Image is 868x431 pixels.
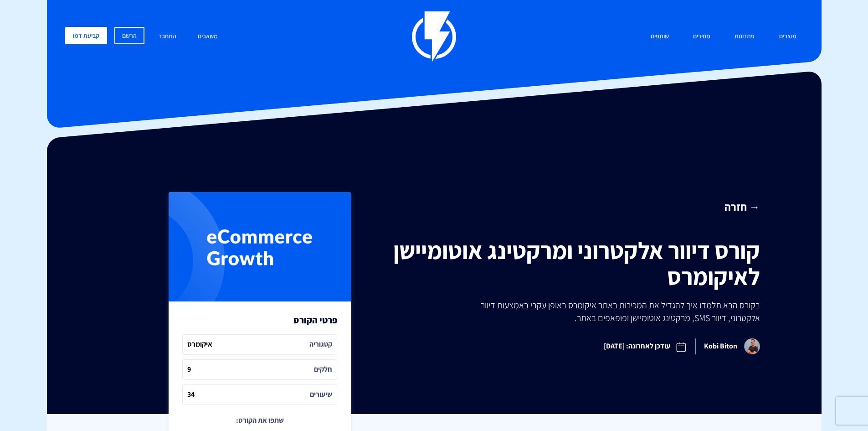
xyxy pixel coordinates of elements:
i: קטגוריה [309,339,332,350]
a: שותפים [644,27,676,47]
h3: פרטי הקורס [293,315,337,325]
h1: קורס דיוור אלקטרוני ומרקטינג אוטומיישן לאיקומרס [385,238,760,290]
span: Kobi Biton [695,338,760,354]
i: איקומרס [187,339,212,350]
a: הרשם [114,27,144,44]
a: פתרונות [728,27,761,47]
a: מוצרים [772,27,803,47]
i: 34 [187,389,195,400]
i: 9 [187,364,191,375]
a: מחירים [686,27,717,47]
i: שיעורים [310,389,332,400]
i: חלקים [314,364,332,375]
a: קביעת דמו [65,27,107,44]
a: התחבר [152,27,183,47]
a: → חזרה [385,199,760,214]
p: שתפו את הקורס: [236,414,284,427]
span: עודכן לאחרונה: [DATE] [596,333,695,359]
p: בקורס הבא תלמדו איך להגדיל את המכירות באתר איקומרס באופן עקבי באמצעות דיוור אלקטרוני, דיוור SMS, ... [460,299,760,324]
a: משאבים [191,27,225,47]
